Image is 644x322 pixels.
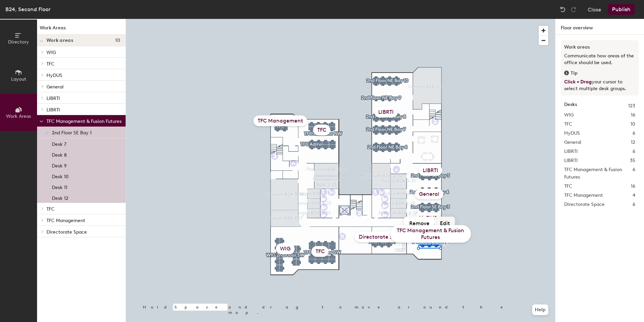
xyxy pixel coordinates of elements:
[46,116,122,125] p: TFC Management & Fusion Futures
[46,105,120,114] p: LIBRTI
[564,183,572,190] span: TFC
[633,192,635,199] span: 4
[52,172,69,180] p: Desk 10
[633,166,635,181] span: 6
[355,232,410,242] div: Directorate Space
[564,70,635,77] div: Tip
[633,130,635,137] span: 6
[52,139,66,147] p: Desk 7
[254,115,307,126] div: TFC Management
[564,111,574,119] span: WIG
[588,4,601,15] button: Close
[46,38,73,43] span: Work areas
[555,19,644,35] h1: Floor overview
[564,79,635,92] p: your cursor to select multiple desk groups.
[564,201,605,208] span: Directorate Space
[46,227,120,236] p: Directorate Space
[435,217,455,229] button: Edit
[564,148,578,155] span: LIBRTI
[633,201,635,208] span: 6
[115,38,120,43] span: 10
[631,183,635,190] span: 16
[8,39,29,45] span: Directory
[564,120,572,128] span: TFC
[46,216,120,224] p: TFC Management
[6,113,31,119] span: Work Areas
[415,213,441,223] div: HyDUS
[564,139,581,146] span: General
[404,217,435,229] button: Remove
[313,125,330,135] div: TFC
[52,183,67,190] p: Desk 11
[564,130,580,137] span: HyDUS
[46,93,120,102] p: LIBRTI
[631,111,635,119] span: 16
[564,157,578,164] span: LIBRTI
[564,44,635,51] h3: Work areas
[633,148,635,155] span: 6
[532,304,548,315] button: Help
[390,225,471,243] div: TFC Management & Fusion Futures
[374,107,398,117] div: LIBRTI
[415,189,443,199] div: General
[312,246,329,257] div: TFC
[52,130,92,136] span: 2nd Floor SE Bay 1
[5,5,51,14] div: B24, Second Floor
[608,4,635,15] button: Publish
[46,71,120,79] p: HyDUS
[52,150,67,158] p: Desk 8
[564,79,592,85] span: Click + Drag
[11,76,26,82] span: Layout
[630,157,635,164] span: 35
[46,59,120,68] p: TFC
[46,204,120,213] p: TFC
[564,166,633,181] span: TFC Management & Fusion Futures
[631,139,635,146] span: 12
[631,120,635,128] span: 10
[419,165,442,176] div: LIBRTI
[628,102,635,110] span: 123
[46,48,120,56] p: WIG
[46,82,120,91] p: General
[52,161,67,169] p: Desk 9
[37,24,126,35] h1: Work Areas
[570,6,577,13] img: Redo
[564,53,635,66] p: Communicate how areas of the office should be used.
[564,192,603,199] span: TFC Management
[276,243,295,254] div: WIG
[559,6,566,13] img: Undo
[52,193,68,201] p: Desk 12
[564,102,577,110] strong: Desks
